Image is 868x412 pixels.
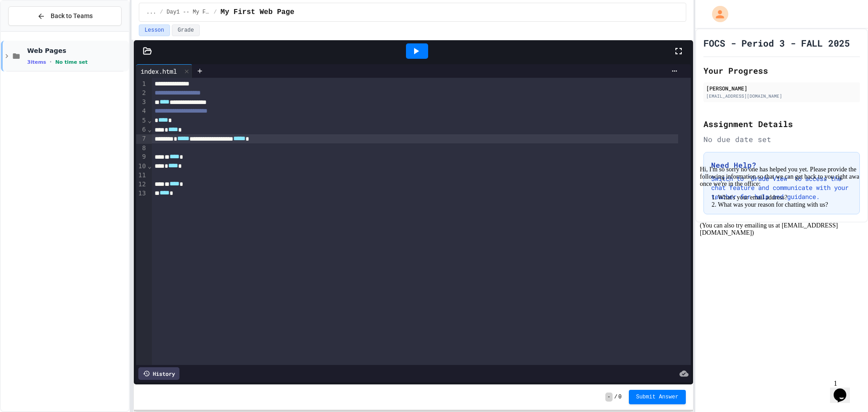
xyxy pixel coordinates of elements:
span: Web Pages [27,47,127,55]
span: ... [146,9,156,16]
h3: Need Help? [711,160,852,170]
iframe: chat widget [696,162,859,371]
div: index.html [136,64,193,78]
div: My Account [703,4,731,24]
iframe: chat widget [830,376,859,403]
div: index.html [136,66,181,76]
div: 4 [136,107,147,116]
div: 5 [136,116,147,125]
h1: FOCS - Period 3 - FALL 2025 [703,37,850,49]
div: 11 [136,171,147,180]
span: No time set [55,59,88,65]
div: History [138,367,179,380]
div: 1 [136,80,147,89]
button: Grade [172,24,200,36]
span: My First Web Page [221,7,294,18]
div: 12 [136,180,147,189]
span: / [214,9,217,16]
button: Submit Answer [629,390,686,404]
span: / [614,393,618,401]
div: 3 [136,98,147,107]
li: What was your reason for chatting with us? [22,39,166,46]
span: Submit Answer [636,393,679,401]
div: 8 [136,144,147,153]
span: 0 [618,393,622,401]
span: / [160,9,163,16]
div: [EMAIL_ADDRESS][DOMAIN_NAME] [706,93,857,99]
span: Fold line [147,162,152,170]
h2: Assignment Details [703,118,860,130]
div: Hi, I'm so sorry no one has helped you yet. Please provide the following information so that we c... [4,4,166,74]
div: No due date set [703,134,860,145]
span: Day1 -- My First Page [167,9,210,16]
button: Lesson [139,24,170,36]
span: - [605,393,612,402]
div: 6 [136,125,147,134]
span: • [50,58,52,66]
div: 9 [136,152,147,161]
span: Fold line [147,117,152,124]
span: Back to Teams [51,11,93,21]
button: Back to Teams [8,6,122,26]
span: Hi, I'm so sorry no one has helped you yet. Please provide the following information so that we c... [4,4,166,74]
h2: Your Progress [703,64,860,77]
div: 2 [136,89,147,98]
li: What's your email address? [22,32,166,39]
div: 10 [136,162,147,171]
div: 13 [136,189,147,198]
div: 7 [136,134,147,143]
span: Fold line [147,126,152,133]
div: [PERSON_NAME] [706,84,857,92]
span: 3 items [27,59,46,65]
